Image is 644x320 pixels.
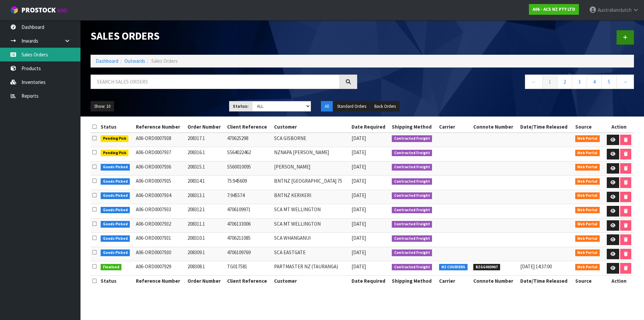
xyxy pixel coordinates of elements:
[225,190,272,204] td: 7:945574
[134,190,186,204] td: A06-ORD0007934
[437,122,472,132] th: Carrier
[392,192,432,199] span: Contracted Freight
[352,135,366,141] span: [DATE]
[134,218,186,233] td: A06-ORD0007932
[352,192,366,198] span: [DATE]
[134,233,186,247] td: A06-ORD0007931
[321,101,333,112] button: All
[134,133,186,147] td: A06-ORD0007938
[101,192,130,199] span: Goods Picked
[225,233,272,247] td: 4706211085
[186,122,225,132] th: Order Number
[186,247,225,261] td: 208309.1
[186,147,225,162] td: 208316.1
[272,161,350,176] td: [PERSON_NAME]
[225,276,272,286] th: Client Reference
[225,218,272,233] td: 4706133006
[575,249,600,256] span: Web Portal
[575,235,600,242] span: Web Portal
[101,235,130,242] span: Goods Picked
[101,135,129,142] span: Pending Pick
[350,276,390,286] th: Date Required
[601,75,616,89] a: 5
[575,264,600,271] span: Web Portal
[134,247,186,261] td: A06-ORD0007930
[390,122,437,132] th: Shipping Method
[101,164,130,171] span: Goods Picked
[371,101,399,112] button: Back Orders
[272,133,350,147] td: SCA GISBORNE
[272,247,350,261] td: SCA EASTGATE
[186,233,225,247] td: 208310.1
[473,264,500,271] span: BZGG003967
[392,221,432,228] span: Contracted Freight
[225,261,272,276] td: TG017581
[225,247,272,261] td: 4706109769
[186,261,225,276] td: 208308.1
[99,276,135,286] th: Status
[575,221,600,228] span: Web Portal
[225,133,272,147] td: 470625298
[225,147,272,162] td: S564022462
[472,276,519,286] th: Connote Number
[101,150,129,156] span: Pending Pick
[350,122,390,132] th: Date Required
[134,147,186,162] td: A06-ORD0007937
[520,263,552,270] span: [DATE] 14:37:00
[352,263,366,270] span: [DATE]
[437,276,472,286] th: Carrier
[352,164,366,170] span: [DATE]
[574,122,604,132] th: Source
[272,218,350,233] td: SCA MT WELLINGTON
[272,190,350,204] td: BNTNZ KERIKERI
[186,276,225,286] th: Order Number
[542,75,557,89] a: 1
[186,133,225,147] td: 208317.1
[575,178,600,185] span: Web Portal
[575,164,600,171] span: Web Portal
[392,178,432,185] span: Contracted Freight
[472,122,519,132] th: Connote Number
[186,218,225,233] td: 208311.1
[272,176,350,190] td: BNTNZ [GEOGRAPHIC_DATA] 75
[124,58,145,64] a: Outwards
[533,6,575,12] strong: A06 - ACS NZ PTY LTD
[186,176,225,190] td: 208314.1
[392,264,432,271] span: Contracted Freight
[352,221,366,227] span: [DATE]
[96,58,118,64] a: Dashboard
[134,276,186,286] th: Reference Number
[352,178,366,184] span: [DATE]
[134,161,186,176] td: A06-ORD0007936
[587,75,602,89] a: 4
[272,147,350,162] td: NZNAPA [PERSON_NAME]
[272,204,350,219] td: SCA MT WELLINGTON
[57,7,67,14] small: WMS
[186,190,225,204] td: 208313.1
[352,206,366,213] span: [DATE]
[272,261,350,276] td: PARTMASTER NZ (TAURANGA)
[575,150,600,156] span: Web Portal
[575,135,600,142] span: Web Portal
[439,264,468,271] span: NZ COURIERS
[134,204,186,219] td: A06-ORD0007933
[225,122,272,132] th: Client Reference
[151,58,178,64] span: Sales Orders
[225,176,272,190] td: 75:945609
[134,261,186,276] td: A06-ORD0007929
[233,103,249,109] strong: Status:
[10,6,18,14] img: cube-alt.png
[392,164,432,171] span: Contracted Freight
[101,178,130,185] span: Goods Picked
[598,7,632,13] span: Australianclutch
[352,149,366,155] span: [DATE]
[392,135,432,142] span: Contracted Freight
[21,6,56,14] span: ProStock
[575,207,600,214] span: Web Portal
[519,122,574,132] th: Date/Time Released
[101,207,130,214] span: Goods Picked
[572,75,587,89] a: 3
[367,75,634,91] nav: Page navigation
[604,276,634,286] th: Action
[134,176,186,190] td: A06-ORD0007935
